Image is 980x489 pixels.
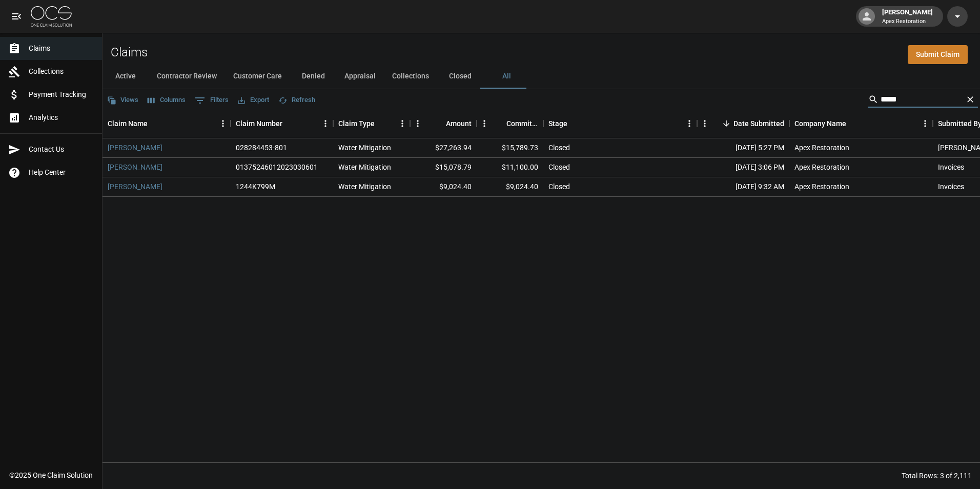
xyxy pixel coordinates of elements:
div: dynamic tabs [103,64,980,89]
div: $9,024.40 [410,177,477,197]
div: [DATE] 5:27 PM [697,138,789,158]
button: Sort [492,116,506,131]
button: Sort [375,116,389,131]
p: Apex Restoration [882,17,933,26]
a: Submit Claim [908,45,968,64]
button: Sort [846,116,861,131]
div: Closed [548,142,570,153]
button: Menu [477,116,492,131]
button: Sort [282,116,297,131]
div: Date Submitted [733,109,784,138]
button: Menu [682,116,697,131]
span: Payment Tracking [29,89,94,100]
button: Contractor Review [149,64,225,89]
div: Water Mitigation [338,181,391,192]
div: [PERSON_NAME] [878,7,937,26]
div: $15,078.79 [410,158,477,177]
div: Stage [543,109,697,138]
div: Total Rows: 3 of 2,111 [902,471,972,481]
button: Select columns [145,92,188,108]
span: Contact Us [29,144,94,155]
button: Menu [917,116,933,131]
button: open drawer [6,6,27,27]
a: [PERSON_NAME] [108,142,162,153]
div: Company Name [794,109,846,138]
button: Menu [410,116,425,131]
button: Show filters [192,92,231,109]
div: Closed [548,162,570,172]
div: Apex Restoration [794,162,849,172]
div: 028284453-801 [236,142,287,153]
button: Sort [432,116,446,131]
span: Collections [29,66,94,77]
div: Invoices [938,162,964,172]
button: Clear [963,92,978,107]
button: Sort [148,116,162,131]
div: Stage [548,109,567,138]
div: Committed Amount [477,109,543,138]
button: Menu [318,116,333,131]
div: Claim Number [236,109,282,138]
button: Menu [697,116,712,131]
div: Apex Restoration [794,181,849,192]
div: [DATE] 9:32 AM [697,177,789,197]
div: Water Mitigation [338,162,391,172]
div: Amount [410,109,477,138]
span: Claims [29,43,94,54]
button: Export [235,92,272,108]
img: ocs-logo-white-transparent.png [31,6,72,27]
a: [PERSON_NAME] [108,162,162,172]
div: Search [868,91,978,110]
div: © 2025 One Claim Solution [9,470,93,480]
div: Apex Restoration [794,142,849,153]
h2: Claims [111,45,148,60]
div: Date Submitted [697,109,789,138]
div: Claim Number [231,109,333,138]
div: Company Name [789,109,933,138]
button: Closed [437,64,483,89]
div: Claim Type [333,109,410,138]
button: Views [105,92,141,108]
div: Closed [548,181,570,192]
div: $15,789.73 [477,138,543,158]
span: Analytics [29,112,94,123]
div: [DATE] 3:06 PM [697,158,789,177]
button: Menu [395,116,410,131]
div: $11,100.00 [477,158,543,177]
div: Water Mitigation [338,142,391,153]
a: [PERSON_NAME] [108,181,162,192]
button: Collections [384,64,437,89]
div: 01375246012023030601 [236,162,318,172]
div: Amount [446,109,472,138]
div: Claim Name [108,109,148,138]
div: Invoices [938,181,964,192]
button: Sort [719,116,733,131]
div: Claim Name [103,109,231,138]
button: Menu [215,116,231,131]
button: All [483,64,529,89]
button: Appraisal [336,64,384,89]
div: $9,024.40 [477,177,543,197]
button: Active [103,64,149,89]
div: Committed Amount [506,109,538,138]
button: Sort [567,116,582,131]
button: Denied [290,64,336,89]
div: 1244K799M [236,181,275,192]
div: Claim Type [338,109,375,138]
div: $27,263.94 [410,138,477,158]
button: Refresh [276,92,318,108]
button: Customer Care [225,64,290,89]
span: Help Center [29,167,94,178]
